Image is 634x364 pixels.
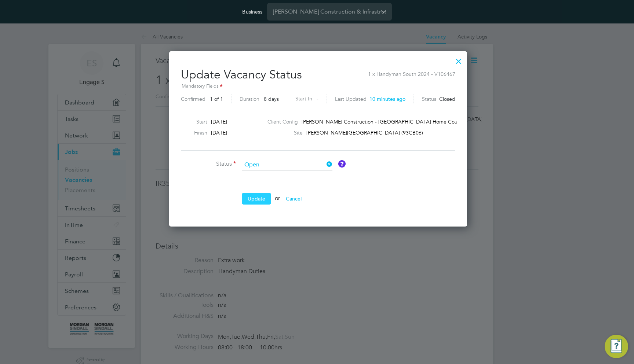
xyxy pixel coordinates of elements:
button: Vacancy Status Definitions [338,160,346,168]
label: Confirmed [181,96,205,102]
span: [DATE] [211,118,227,125]
label: Status [181,160,236,168]
button: Cancel [280,193,307,205]
label: Start [178,118,207,125]
span: 1 x Handyman South 2024 - V106467 [368,67,455,77]
span: [PERSON_NAME] Construction - [GEOGRAPHIC_DATA] Home Counties [302,118,469,125]
span: [PERSON_NAME][GEOGRAPHIC_DATA] (93CB06) [306,129,423,136]
h2: Update Vacancy Status [181,62,455,106]
span: [DATE] [211,129,227,136]
span: 1 of 1 [210,96,223,102]
input: Select one [242,159,332,170]
label: Finish [178,129,207,136]
span: - [317,95,318,102]
button: Update [242,193,271,205]
div: Mandatory Fields [181,82,455,91]
span: Closed [439,96,455,102]
span: 8 days [264,96,279,102]
label: Client Config [267,118,298,125]
li: or [181,193,401,212]
label: Duration [240,96,259,102]
label: Site [267,129,303,136]
button: Engage Resource Center [605,335,628,358]
label: Start In [295,94,312,103]
label: Last Updated [335,96,367,102]
span: 10 minutes ago [369,96,405,102]
label: Business [242,8,262,15]
label: Status [422,96,436,102]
